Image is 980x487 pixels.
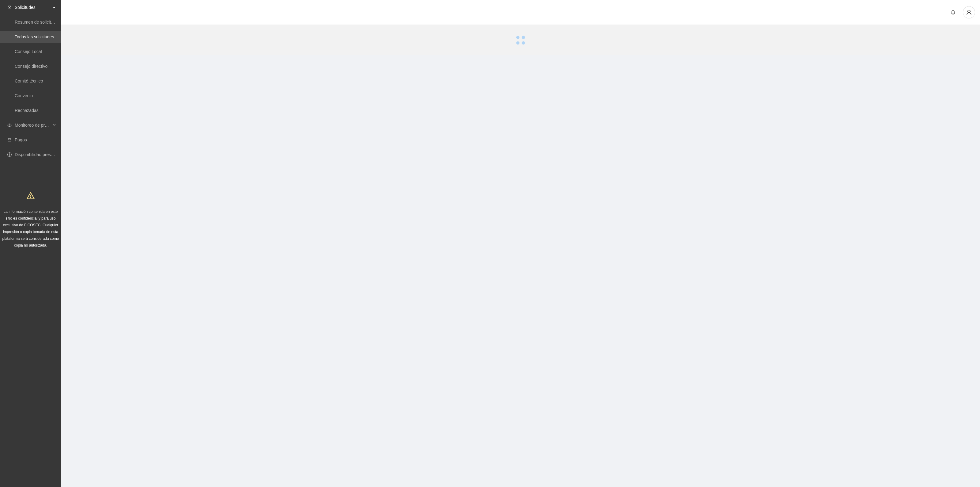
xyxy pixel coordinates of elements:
[15,108,39,113] a: Rechazadas
[15,1,51,13] span: Solicitudes
[948,10,958,15] span: bell
[15,119,51,131] span: Monitoreo de proyectos
[27,192,35,200] span: warning
[963,6,975,18] button: user
[15,93,33,98] a: Convenio
[15,34,54,39] a: Todas las solicitudes
[963,10,975,15] span: user
[15,137,27,142] a: Pagos
[15,79,43,83] a: Comité técnico
[948,7,958,17] button: bell
[7,123,12,127] span: eye
[2,209,59,247] span: La información contenida en este sitio es confidencial y para uso exclusivo de FICOSEC. Cualquier...
[7,5,12,10] span: inbox
[15,49,42,54] a: Consejo Local
[15,152,67,157] a: Disponibilidad presupuestal
[15,64,47,69] a: Consejo directivo
[15,20,84,25] a: Resumen de solicitudes por aprobar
